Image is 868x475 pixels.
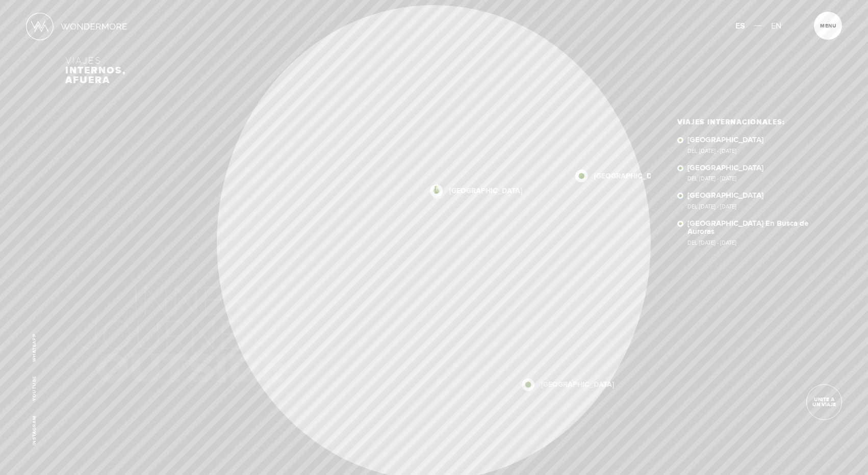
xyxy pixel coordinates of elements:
a: [GEOGRAPHIC_DATA]Del [DATE] - [DATE] [687,192,825,209]
img: icon [575,170,588,182]
h3: Viajes Internacionales: [677,119,825,126]
a: [GEOGRAPHIC_DATA] [594,173,667,180]
a: [GEOGRAPHIC_DATA] [541,381,614,388]
h3: Viajes internos, afuera [65,56,803,85]
a: Unite a un viaje [806,384,842,420]
span: EN [771,21,781,31]
span: ES [735,21,745,31]
span: Del [DATE] - [DATE] [687,203,825,209]
a: ES [735,19,745,34]
a: WhatsApp [32,333,37,362]
a: EN [771,19,781,34]
span: Del [DATE] - [DATE] [687,148,825,153]
img: Logo [26,13,54,40]
span: Del [DATE] - [DATE] [687,240,825,245]
a: Instagram [32,415,37,445]
a: [GEOGRAPHIC_DATA] [449,188,522,195]
a: [GEOGRAPHIC_DATA]Del [DATE] - [DATE] [687,136,825,154]
span: Unite a un viaje [807,397,841,407]
img: icon [430,184,443,197]
a: Youtube [32,376,37,402]
a: [GEOGRAPHIC_DATA] En Busca de AurorasDel [DATE] - [DATE] [687,219,825,245]
span: Del [DATE] - [DATE] [687,176,825,181]
img: Nombre Logo [61,23,127,30]
img: icon [522,379,535,391]
span: Menu [820,23,836,29]
a: [GEOGRAPHIC_DATA]Del [DATE] - [DATE] [687,164,825,181]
